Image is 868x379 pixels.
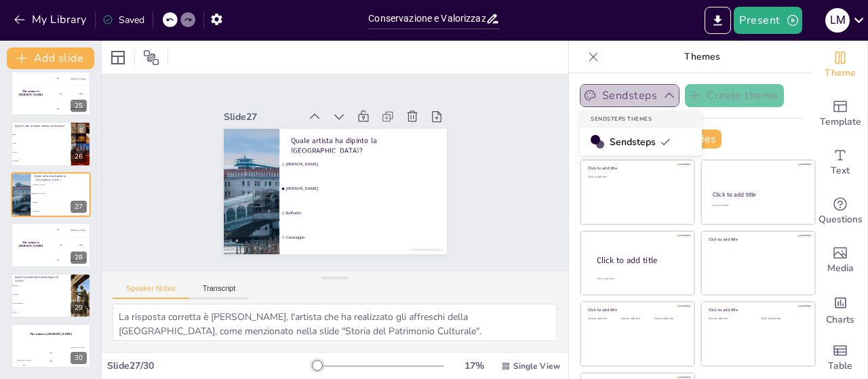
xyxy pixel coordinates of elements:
[64,348,91,368] div: 300
[102,14,144,26] div: Saved
[11,172,91,217] div: 27
[11,222,91,267] div: 28
[64,346,91,348] div: [PERSON_NAME]
[279,229,437,250] span: Caravaggio
[13,285,70,286] span: Maschere
[813,187,867,236] div: Get real-time input from your audience
[107,47,129,68] div: Layout
[825,8,850,33] div: L M
[813,41,867,89] div: Change the overall theme
[458,359,490,372] div: 17 %
[292,131,439,167] p: Quale artista ha dipinto la [GEOGRAPHIC_DATA]?
[368,9,485,28] input: Insert title
[826,313,854,327] span: Charts
[107,359,314,372] div: Slide 27 / 30
[38,353,64,368] div: 200
[13,311,70,313] span: Sfilate
[79,244,82,246] div: Jaap
[33,193,90,194] span: [PERSON_NAME]
[11,273,91,318] div: 29
[71,302,87,314] div: 29
[813,89,867,138] div: Add ready made slides
[15,275,67,283] p: Qual è la tradizione italiana legata al [DATE]?
[588,317,618,321] div: Click to add text
[818,212,863,227] span: Questions
[113,304,557,341] textarea: La risposta corretta è [PERSON_NAME], l'artista che ha realizzato gli affreschi della [GEOGRAPHIC...
[15,124,67,128] p: Qual è l'arte culinaria italiana più famosa?
[813,138,867,187] div: Add text boxes
[13,151,70,153] span: Risotto
[33,210,90,212] span: Caravaggio
[734,7,802,34] button: Present
[11,333,91,336] h4: The winner is [PERSON_NAME]
[588,176,685,179] div: Click to add text
[79,93,82,95] div: Jaap
[709,307,806,313] div: Click to add title
[813,236,867,285] div: Add images, graphics, shapes or video
[825,7,850,34] button: L M
[705,7,731,34] button: Export to PowerPoint
[827,261,854,276] span: Media
[712,204,802,207] div: Click to add text
[610,136,671,148] span: Sendsteps
[51,71,91,86] div: 100
[11,71,91,116] div: 25
[51,237,91,252] div: 200
[71,151,87,163] div: 26
[13,134,70,135] span: Pizza
[11,90,51,97] h4: The winner is [PERSON_NAME]
[685,84,784,107] button: Create theme
[7,47,94,69] button: Add slide
[33,184,90,185] span: [PERSON_NAME]
[143,49,159,66] span: Position
[654,317,685,321] div: Click to add text
[284,181,443,202] span: [PERSON_NAME]
[51,253,91,268] div: 300
[71,100,87,112] div: 25
[820,115,861,129] span: Template
[51,102,91,117] div: 300
[13,302,70,304] span: Fuochi d'artificio
[35,174,87,182] p: Quale artista ha dipinto la [GEOGRAPHIC_DATA]?
[588,165,685,171] div: Click to add title
[13,142,70,144] span: Pasta
[11,121,91,166] div: 26
[709,237,806,242] div: Click to add title
[580,110,702,128] div: Sendsteps Themes
[588,307,685,313] div: Click to add title
[189,284,250,299] button: Transcript
[113,284,189,299] button: Speaker Notes
[813,285,867,334] div: Add charts and graphs
[13,294,70,295] span: Frittelle
[229,99,307,120] div: Slide 27
[11,323,91,368] div: 30
[713,191,803,199] div: Click to add title
[825,66,856,81] span: Theme
[71,252,87,264] div: 28
[513,361,560,372] span: Single View
[11,359,37,361] div: [PERSON_NAME]
[597,277,682,280] div: Click to add body
[709,317,751,321] div: Click to add text
[71,352,87,364] div: 30
[71,201,87,213] div: 27
[11,361,37,368] div: 100
[38,351,64,353] div: Jaap
[621,317,652,321] div: Click to add text
[51,222,91,237] div: 100
[597,254,684,266] div: Click to add title
[33,201,90,203] span: Raffaello
[580,84,679,107] button: Sendsteps
[831,163,850,178] span: Text
[11,241,51,248] h4: The winner is [PERSON_NAME]
[286,157,445,178] span: [PERSON_NAME]
[13,160,70,161] span: Tiramisu
[10,9,92,31] button: My Library
[828,359,852,374] span: Table
[604,41,800,73] p: Themes
[762,317,804,321] div: Click to add text
[51,86,91,101] div: 200
[281,205,440,226] span: Raffaello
